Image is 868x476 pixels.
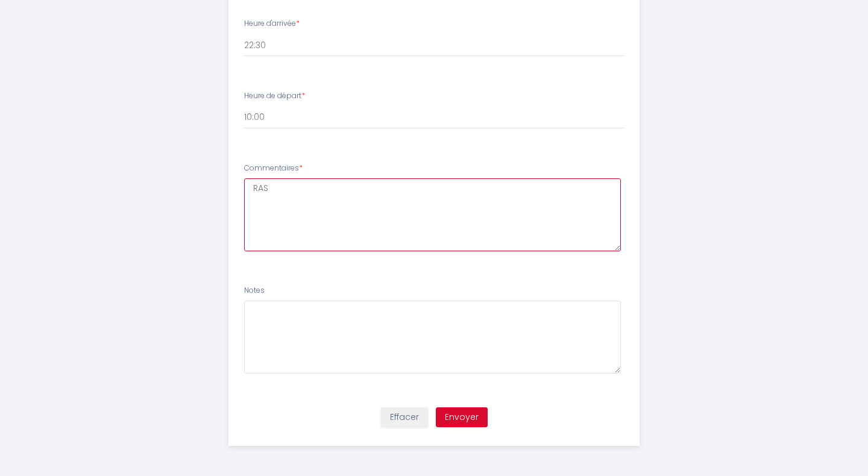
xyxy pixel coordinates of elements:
[436,407,488,428] button: Envoyer
[244,18,300,30] label: Heure d'arrivée
[244,163,303,174] label: Commentaires
[244,285,265,296] label: Notes
[381,407,428,428] button: Effacer
[244,90,305,102] label: Heure de départ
